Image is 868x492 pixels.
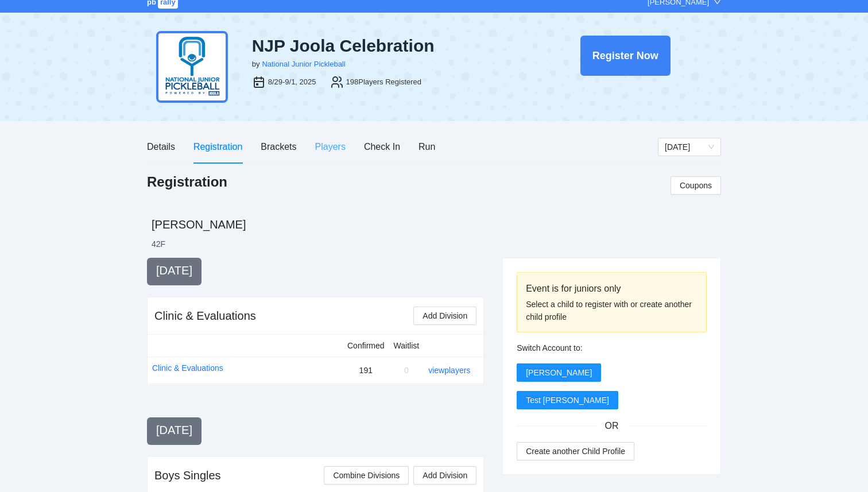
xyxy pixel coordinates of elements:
[413,307,476,325] button: Add Division
[252,59,260,70] div: by
[665,138,714,156] span: Saturday
[156,424,192,436] span: [DATE]
[252,36,521,56] div: NJP Joola Celebration
[526,281,697,296] div: Event is for juniors only
[423,309,467,322] span: Add Division
[346,76,422,88] div: 198 Players Registered
[147,140,175,154] div: Details
[261,140,296,154] div: Brackets
[517,391,618,409] button: Test [PERSON_NAME]
[268,76,316,88] div: 8/29-9/1, 2025
[428,366,470,375] a: view players
[315,140,346,154] div: Players
[156,264,192,277] span: [DATE]
[333,469,400,482] span: Combine Divisions
[262,60,345,68] a: National Junior Pickleball
[517,363,601,382] button: [PERSON_NAME]
[680,179,712,192] span: Coupons
[154,308,256,324] div: Clinic & Evaluations
[580,36,671,76] button: Register Now
[526,298,697,323] div: Select a child to register with or create another child profile
[404,366,409,375] span: 0
[156,31,228,103] img: njp-logo2.png
[394,339,420,352] div: Waitlist
[147,173,227,191] h1: Registration
[364,140,400,154] div: Check In
[526,394,609,406] span: Test [PERSON_NAME]
[671,176,721,195] button: Coupons
[152,362,223,374] a: Clinic & Evaluations
[596,419,628,433] span: OR
[423,469,467,482] span: Add Division
[517,442,634,460] button: Create another Child Profile
[418,140,435,154] div: Run
[324,466,409,485] button: Combine Divisions
[152,216,721,233] h2: [PERSON_NAME]
[526,445,625,458] span: Create another Child Profile
[413,466,476,485] button: Add Division
[193,140,242,154] div: Registration
[152,238,165,250] li: 42 F
[343,357,389,383] td: 191
[347,339,385,352] div: Confirmed
[154,467,221,483] div: Boys Singles
[517,342,707,354] div: Switch Account to:
[526,366,592,379] span: [PERSON_NAME]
